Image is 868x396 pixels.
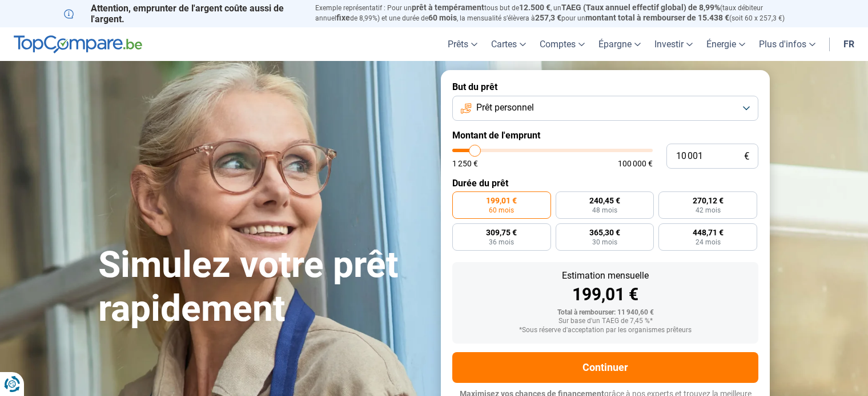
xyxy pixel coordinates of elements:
[452,178,758,189] label: Durée du prêt
[592,239,617,246] span: 30 mois
[452,160,478,168] span: 1 250 €
[519,3,550,12] span: 12.500 €
[693,228,724,236] span: 448,71 €
[461,309,749,317] div: Total à rembourser: 11 940,60 €
[452,352,758,383] button: Continuer
[412,3,484,12] span: prêt à tempérament
[489,239,514,246] span: 36 mois
[592,207,617,214] span: 48 mois
[696,239,721,246] span: 24 mois
[486,197,517,205] span: 199,01 €
[14,35,142,54] img: TopCompare
[461,286,749,303] div: 199,01 €
[489,207,514,214] span: 60 mois
[452,130,758,141] label: Montant de l'emprunt
[441,27,484,61] a: Prêts
[476,101,534,114] span: Prêt personnel
[535,13,561,22] span: 257,3 €
[589,228,620,236] span: 365,30 €
[696,207,721,214] span: 42 mois
[700,27,752,61] a: Énergie
[585,13,729,22] span: montant total à rembourser de 15.438 €
[336,13,350,22] span: fixe
[533,27,592,61] a: Comptes
[428,13,457,22] span: 60 mois
[452,81,758,92] label: But du prêt
[452,96,758,121] button: Prêt personnel
[693,197,724,205] span: 270,12 €
[592,27,648,61] a: Épargne
[752,27,822,61] a: Plus d'infos
[648,27,700,61] a: Investir
[618,160,653,168] span: 100 000 €
[561,3,720,12] span: TAEG (Taux annuel effectif global) de 8,99%
[461,317,749,325] div: Sur base d'un TAEG de 7,45 %*
[315,3,804,23] p: Exemple représentatif : Pour un tous but de , un (taux débiteur annuel de 8,99%) et une durée de ...
[589,197,620,205] span: 240,45 €
[744,152,749,161] span: €
[461,326,749,334] div: *Sous réserve d'acceptation par les organismes prêteurs
[484,27,533,61] a: Cartes
[837,27,861,61] a: fr
[461,271,749,280] div: Estimation mensuelle
[486,228,517,236] span: 309,75 €
[98,243,427,331] h1: Simulez votre prêt rapidement
[64,3,302,25] p: Attention, emprunter de l'argent coûte aussi de l'argent.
